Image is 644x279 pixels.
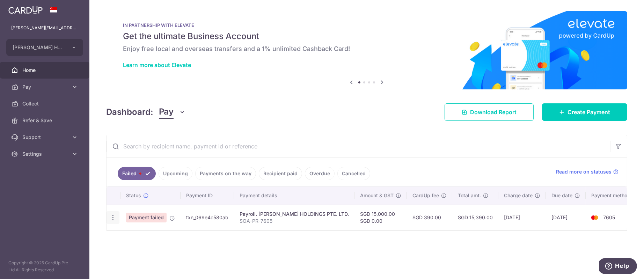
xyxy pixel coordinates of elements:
[123,45,610,53] h6: Enjoy free local and overseas transfers and a 1% unlimited Cashback Card!
[126,213,167,222] span: Payment failed
[22,83,68,90] span: Pay
[11,24,78,31] p: [PERSON_NAME][EMAIL_ADDRESS][DOMAIN_NAME]
[13,44,64,51] span: [PERSON_NAME] HOLDINGS PTE. LTD.
[546,205,586,230] td: [DATE]
[354,205,407,230] td: SGD 15,000.00 SGD 0.00
[458,192,481,199] span: Total amt.
[123,61,191,68] a: Learn more about Elevate
[22,100,68,107] span: Collect
[259,167,302,180] a: Recipient paid
[407,205,452,230] td: SGD 390.00
[445,103,534,121] a: Download Report
[305,167,335,180] a: Overdue
[542,103,627,121] a: Create Payment
[568,108,610,116] span: Create Payment
[498,205,546,230] td: [DATE]
[586,186,639,205] th: Payment method
[159,167,192,180] a: Upcoming
[240,211,349,218] div: Payroll. [PERSON_NAME] HOLDINGS PTE. LTD.
[470,108,517,116] span: Download Report
[123,22,610,28] p: IN PARTNERSHIP WITH ELEVATE
[452,205,498,230] td: SGD 15,390.00
[106,11,627,89] img: Renovation banner
[22,134,68,141] span: Support
[118,167,156,180] a: Failed
[240,218,349,225] p: SOA-PR-7605
[556,168,619,175] a: Read more on statuses
[234,186,354,205] th: Payment details
[106,106,153,118] h4: Dashboard:
[126,192,141,199] span: Status
[337,167,370,180] a: Cancelled
[6,39,83,56] button: [PERSON_NAME] HOLDINGS PTE. LTD.
[159,105,186,119] button: Pay
[599,258,637,276] iframe: Opens a widget where you can find more information
[551,192,572,199] span: Due date
[181,186,234,205] th: Payment ID
[107,135,610,157] input: Search by recipient name, payment id or reference
[504,192,533,199] span: Charge date
[556,168,612,175] span: Read more on statuses
[181,205,234,230] td: txn_069e4c580ab
[360,192,394,199] span: Amount & GST
[123,31,610,42] h5: Get the ultimate Business Account
[588,213,602,222] img: Bank Card
[22,67,68,74] span: Home
[22,117,68,124] span: Refer & Save
[195,167,256,180] a: Payments on the way
[412,192,439,199] span: CardUp fee
[8,6,43,14] img: CardUp
[603,214,615,220] span: 7605
[159,105,174,119] span: Pay
[22,150,68,157] span: Settings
